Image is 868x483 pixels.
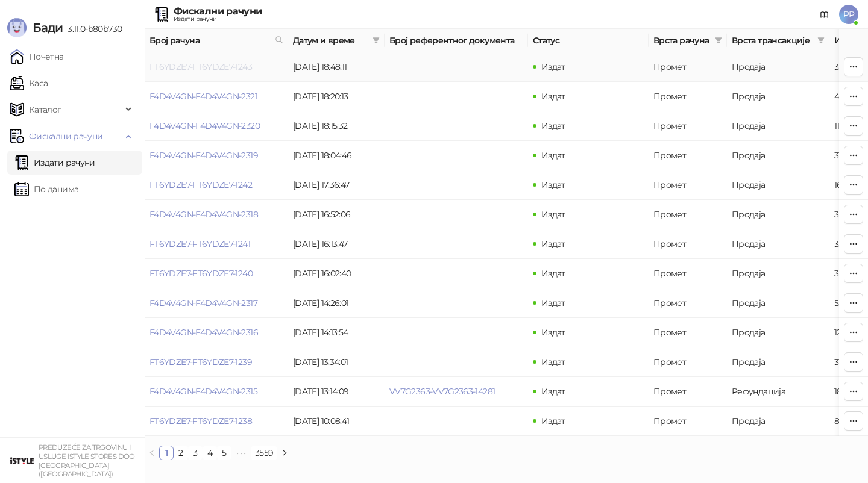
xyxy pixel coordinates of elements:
[649,170,727,200] td: Промет
[29,124,102,148] span: Фискални рачуни
[174,446,188,460] li: 2
[145,347,288,377] td: FT6YDZE7-FT6YDZE7-1239
[288,407,385,436] td: [DATE] 10:08:41
[293,34,368,47] span: Датум и време
[727,318,829,347] td: Продаја
[149,209,258,220] a: F4D4V4GN-F4D4V4GN-2318
[288,288,385,318] td: [DATE] 14:26:01
[370,31,382,49] span: filter
[145,82,288,111] td: F4D4V4GN-F4D4V4GN-2321
[541,416,565,426] span: Издат
[10,71,48,95] a: Каса
[649,29,727,52] th: Врста рачуна
[149,61,252,72] a: FT6YDZE7-FT6YDZE7-1243
[174,16,262,22] div: Издати рачуни
[14,151,95,175] a: Издати рачуни
[541,91,565,102] span: Издат
[727,229,829,259] td: Продаја
[149,268,253,279] a: FT6YDZE7-FT6YDZE7-1240
[188,446,203,460] li: 3
[149,386,257,397] a: F4D4V4GN-F4D4V4GN-2315
[145,377,288,407] td: F4D4V4GN-F4D4V4GN-2315
[145,200,288,229] td: F4D4V4GN-F4D4V4GN-2318
[727,141,829,170] td: Продаја
[145,111,288,141] td: F4D4V4GN-F4D4V4GN-2320
[649,82,727,111] td: Промет
[288,111,385,141] td: [DATE] 18:15:32
[203,446,217,460] li: 4
[528,29,649,52] th: Статус
[727,288,829,318] td: Продаја
[145,446,159,460] button: left
[203,446,216,460] a: 4
[288,200,385,229] td: [DATE] 16:52:06
[145,52,288,82] td: FT6YDZE7-FT6YDZE7-1243
[149,416,252,426] a: FT6YDZE7-FT6YDZE7-1238
[727,347,829,377] td: Продаја
[288,377,385,407] td: [DATE] 13:14:09
[39,443,135,478] small: PREDUZEĆE ZA TRGOVINU I USLUGE ISTYLE STORES DOO [GEOGRAPHIC_DATA] ([GEOGRAPHIC_DATA])
[649,377,727,407] td: Промет
[251,446,277,460] li: 3559
[189,446,202,460] a: 3
[14,177,78,201] a: По данима
[160,446,173,460] a: 1
[727,377,829,407] td: Рефундација
[727,82,829,111] td: Продаја
[149,238,250,249] a: FT6YDZE7-FT6YDZE7-1241
[541,209,565,220] span: Издат
[649,288,727,318] td: Промет
[33,20,63,35] span: Бади
[145,288,288,318] td: F4D4V4GN-F4D4V4GN-2317
[649,347,727,377] td: Промет
[218,446,231,460] a: 5
[727,200,829,229] td: Продаја
[174,7,262,16] div: Фискални рачуни
[10,45,64,69] a: Почетна
[288,52,385,82] td: [DATE] 18:48:11
[63,23,122,34] span: 3.11.0-b80b730
[281,449,288,457] span: right
[29,98,61,122] span: Каталог
[251,446,277,460] a: 3559
[145,29,288,52] th: Број рачуна
[541,298,565,308] span: Издат
[145,318,288,347] td: F4D4V4GN-F4D4V4GN-2316
[145,259,288,288] td: FT6YDZE7-FT6YDZE7-1240
[7,18,27,37] img: Logo
[373,37,380,44] span: filter
[727,259,829,288] td: Продаја
[732,34,813,47] span: Врста трансакције
[149,150,258,161] a: F4D4V4GN-F4D4V4GN-2319
[541,179,565,190] span: Издат
[288,170,385,200] td: [DATE] 17:36:47
[649,111,727,141] td: Промет
[649,141,727,170] td: Промет
[649,229,727,259] td: Промет
[288,347,385,377] td: [DATE] 13:34:01
[149,357,252,367] a: FT6YDZE7-FT6YDZE7-1239
[277,446,292,460] li: Следећа страна
[385,29,528,52] th: Број референтног документа
[839,5,858,24] span: PP
[649,407,727,436] td: Промет
[288,141,385,170] td: [DATE] 18:04:46
[541,120,565,131] span: Издат
[288,259,385,288] td: [DATE] 16:02:40
[145,407,288,436] td: FT6YDZE7-FT6YDZE7-1238
[541,268,565,279] span: Издат
[174,446,187,460] a: 2
[541,61,565,72] span: Издат
[145,141,288,170] td: F4D4V4GN-F4D4V4GN-2319
[288,82,385,111] td: [DATE] 18:20:13
[649,200,727,229] td: Промет
[145,229,288,259] td: FT6YDZE7-FT6YDZE7-1241
[288,318,385,347] td: [DATE] 14:13:54
[727,170,829,200] td: Продаја
[541,327,565,338] span: Издат
[149,120,260,131] a: F4D4V4GN-F4D4V4GN-2320
[541,150,565,161] span: Издат
[727,52,829,82] td: Продаја
[231,446,251,460] span: •••
[541,357,565,367] span: Издат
